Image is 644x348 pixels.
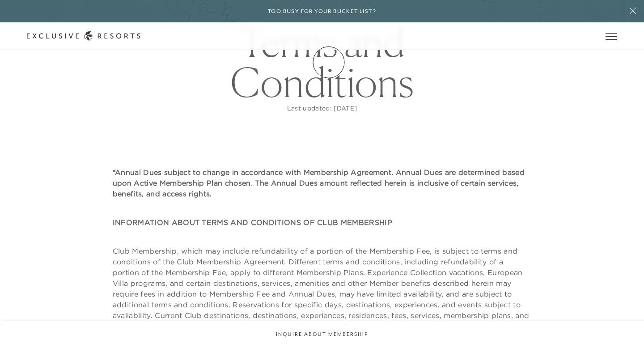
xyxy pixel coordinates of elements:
strong: *Annual Dues subject to change in accordance with Membership Agreement. Annual Dues are determine... [113,168,525,198]
iframe: Qualified Messenger [603,307,644,348]
button: Open navigation [606,33,617,39]
h6: Too busy for your bucket list? [268,7,376,16]
span: Last updated: [DATE] [287,104,357,112]
h1: Terms and Conditions [170,22,474,102]
p: Club Membership, which may include refundability of a portion of the Membership Fee, is subject t... [113,246,532,342]
strong: INFORMATION ABOUT TERMS AND CONDITIONS OF CLUB MEMBERSHIP [113,218,392,227]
